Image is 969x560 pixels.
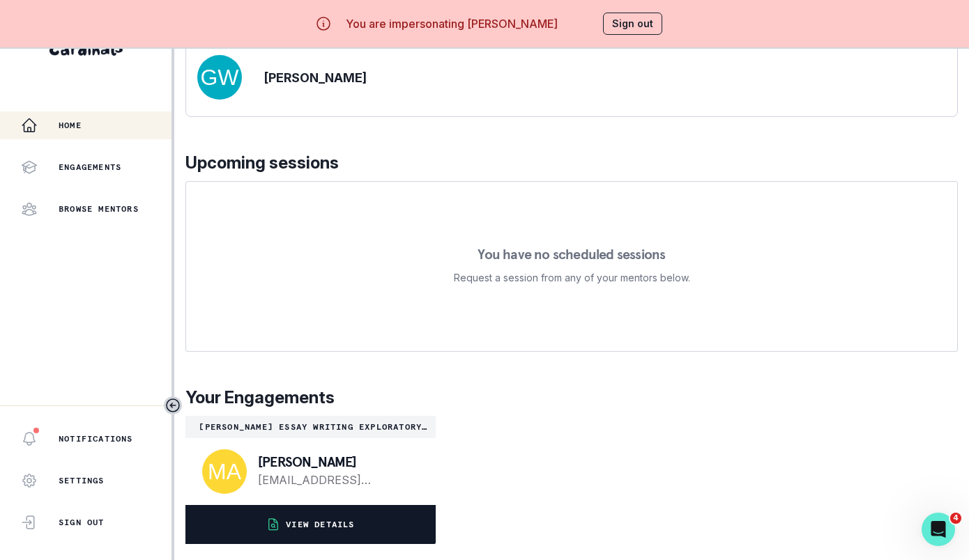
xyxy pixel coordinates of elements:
[346,15,558,32] p: You are impersonating [PERSON_NAME]
[59,433,133,444] p: Notifications
[59,475,105,486] p: Settings
[185,150,958,176] p: Upcoming sessions
[478,247,665,261] p: You have no scheduled sessions
[202,449,247,494] img: svg
[264,68,367,87] p: [PERSON_NAME]
[185,385,958,410] p: Your Engagements
[258,472,413,488] a: [EMAIL_ADDRESS][DOMAIN_NAME]
[185,505,436,544] button: VIEW DETAILS
[197,55,242,100] img: svg
[258,455,413,469] p: [PERSON_NAME]
[454,270,690,286] p: Request a session from any of your mentors below.
[59,162,121,173] p: Engagements
[950,513,961,524] span: 4
[922,513,955,546] iframe: Intercom live chat
[59,517,105,528] p: Sign Out
[59,120,82,131] p: Home
[191,421,430,433] p: [PERSON_NAME] Essay Writing Exploratory Journey
[59,203,139,215] p: Browse Mentors
[164,396,182,414] button: Toggle sidebar
[603,13,662,35] button: Sign out
[286,519,354,530] p: VIEW DETAILS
